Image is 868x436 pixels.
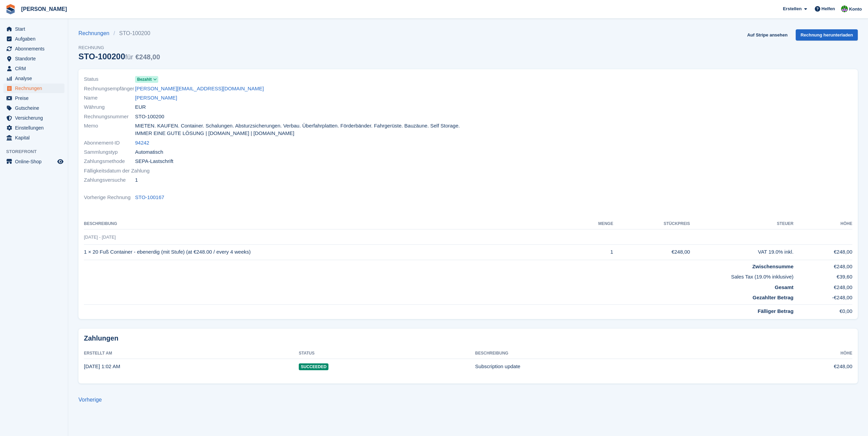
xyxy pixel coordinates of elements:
[84,148,135,156] span: Sammlungstyp
[15,157,56,166] span: Online-Shop
[84,85,135,93] span: Rechnungsempfänger
[3,93,64,103] a: menu
[743,359,852,374] td: €248,00
[3,113,64,123] a: menu
[794,244,852,260] td: €248,00
[78,29,160,37] nav: breadcrumbs
[15,54,56,63] span: Standorte
[796,29,858,41] a: Rechnung herunterladen
[794,291,852,304] td: -€248,00
[15,44,56,54] span: Abonnements
[794,270,852,281] td: €39,60
[84,235,116,240] span: [DATE] - [DATE]
[743,348,852,359] th: Höhe
[822,5,835,12] span: Helfen
[78,52,160,61] div: STO-100200
[15,123,56,133] span: Einstellungen
[570,244,613,260] td: 1
[15,93,56,103] span: Preise
[3,54,64,63] a: menu
[3,103,64,113] a: menu
[3,34,64,44] a: menu
[84,167,150,175] span: Fälligkeitsdatum der Zahlung
[753,295,794,300] strong: Gezahlter Betrag
[3,44,64,54] a: menu
[794,260,852,270] td: €248,00
[135,113,164,121] span: STO-100200
[84,157,135,165] span: Zahlungsmethode
[84,103,135,111] span: Währung
[5,4,16,14] img: stora-icon-8386f47178a22dfd0bd8f6a31ec36ba5ce8667c1dd55bd0f319d3a0aa187defe.svg
[849,6,862,13] span: Konto
[783,5,801,12] span: Erstellen
[78,397,102,403] a: Vorherige
[135,94,177,102] a: [PERSON_NAME]
[3,157,64,166] a: Speisekarte
[475,348,743,359] th: Beschreibung
[3,123,64,133] a: menu
[745,29,790,41] a: Auf Stripe ansehen
[135,85,264,93] a: [PERSON_NAME][EMAIL_ADDRESS][DOMAIN_NAME]
[135,139,149,147] a: 94242
[475,359,743,374] td: Subscription update
[135,53,160,61] span: €248,00
[758,308,794,314] strong: Fälliger Betrag
[84,363,120,369] time: 2025-08-04 23:02:21 UTC
[56,157,64,166] a: Vorschau-Shop
[135,148,163,156] span: Automatisch
[135,75,158,83] a: Bezahlt
[841,5,848,12] img: Kirsten May-Schäfer
[3,24,64,34] a: menu
[15,133,56,142] span: Kapital
[84,219,570,229] th: Beschreibung
[15,103,56,113] span: Gutscheine
[299,363,328,370] span: Succeeded
[15,64,56,73] span: CRM
[15,113,56,123] span: Versicherung
[775,284,794,290] strong: Gesamt
[752,264,794,269] strong: Zwischensumme
[84,94,135,102] span: Name
[135,122,464,137] span: MIETEN. KAUFEN. Container. Schalungen. Absturzsicherungen. Verbau. Überfahrplatten. Förderbänder....
[135,194,164,201] a: STO-100167
[15,74,56,83] span: Analyse
[15,34,56,44] span: Aufgaben
[570,219,613,229] th: MENGE
[15,24,56,34] span: Start
[84,139,135,147] span: Abonnement-ID
[137,76,152,82] span: Bezahlt
[78,44,160,51] span: Rechnung
[84,348,299,359] th: Erstellt am
[690,219,793,229] th: Steuer
[135,103,146,111] span: EUR
[84,334,852,343] h2: Zahlungen
[690,248,793,256] div: VAT 19.0% inkl.
[3,74,64,83] a: menu
[3,84,64,93] a: menu
[3,64,64,73] a: menu
[15,84,56,93] span: Rechnungen
[135,176,138,184] span: 1
[78,29,114,37] a: Rechnungen
[84,176,135,184] span: Zahlungsversuche
[794,281,852,291] td: €248,00
[18,3,70,15] a: [PERSON_NAME]
[84,75,135,83] span: Status
[794,304,852,315] td: €0,00
[125,53,133,61] span: für
[84,113,135,121] span: Rechnungsnummer
[613,244,690,260] td: €248,00
[613,219,690,229] th: Stückpreis
[794,219,852,229] th: Höhe
[6,148,68,155] span: Storefront
[84,270,794,281] td: Sales Tax (19.0% inklusive)
[84,194,135,201] span: Vorherige Rechnung
[84,244,570,260] td: 1 × 20 Fuß Container - ebenerdig (mit Stufe) (at €248.00 / every 4 weeks)
[135,157,173,165] span: SEPA-Lastschrift
[299,348,475,359] th: Status
[84,122,135,137] span: Memo
[3,133,64,142] a: menu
